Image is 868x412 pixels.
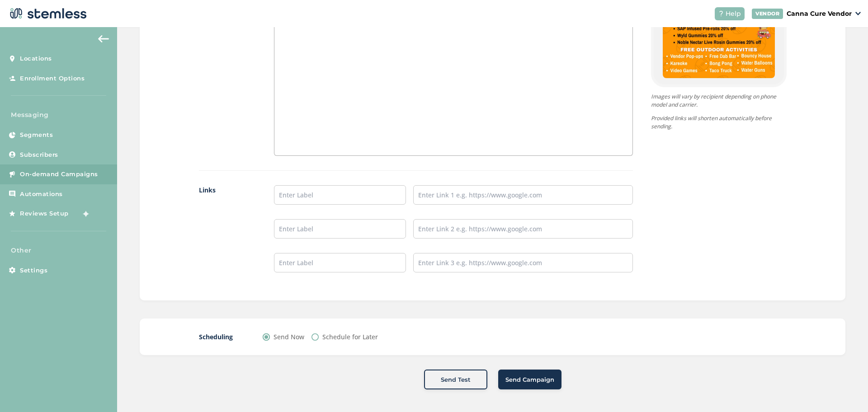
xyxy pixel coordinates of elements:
[274,253,406,272] input: Enter Label
[274,332,304,342] label: Send Now
[726,9,741,19] span: Help
[413,219,633,239] input: Enter Link 2 e.g. https://www.google.com
[651,93,787,109] p: Images will vary by recipient depending on phone model and carrier.
[20,150,58,159] span: Subscribers
[752,9,783,19] div: VENDOR
[20,209,69,218] span: Reviews Setup
[98,35,109,42] img: icon-arrow-back-accent-c549486e.svg
[823,369,868,412] iframe: Chat Widget
[20,190,63,199] span: Automations
[441,375,471,384] span: Send Test
[787,9,852,19] p: Canna Cure Vendor
[20,266,47,275] span: Settings
[20,170,98,179] span: On-demand Campaigns
[424,370,487,389] button: Send Test
[498,370,561,389] button: Send Campaign
[322,332,378,342] label: Schedule for Later
[20,131,53,140] span: Segments
[199,185,256,287] label: Links
[413,185,633,205] input: Enter Link 1 e.g. https://www.google.com
[75,205,94,223] img: glitter-stars-b7820f95.gif
[651,114,787,131] p: Provided links will shorten automatically before sending.
[274,185,406,205] input: Enter Label
[7,5,87,23] img: logo-dark-0685b13c.svg
[20,74,85,83] span: Enrollment Options
[718,11,724,16] img: icon-help-white-03924b79.svg
[20,54,52,63] span: Locations
[274,219,406,239] input: Enter Label
[505,375,554,384] span: Send Campaign
[855,12,861,15] img: icon_down-arrow-small-66adaf34.svg
[199,332,245,342] label: Scheduling
[413,253,633,272] input: Enter Link 3 e.g. https://www.google.com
